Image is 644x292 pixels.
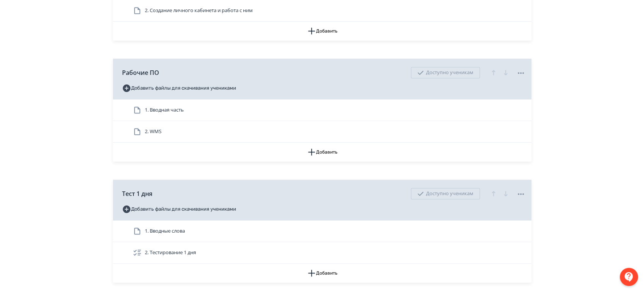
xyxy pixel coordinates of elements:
div: Доступно ученикам [411,67,480,78]
div: 1. Вводные слова [113,221,531,242]
button: Добавить [113,264,531,283]
div: 1. Вводная часть [113,99,531,121]
span: 2. Тестирование 1 дня [145,249,196,256]
div: 2. WMS [113,121,531,143]
button: Добавить файлы для скачивания учениками [122,203,236,215]
div: 2. Тестирование 1 дня [113,242,531,264]
span: 2. WMS [145,128,161,135]
span: 1. Вводные слова [145,227,185,235]
span: 2. Создание личного кабинета и работа с ним [145,7,253,14]
button: Добавить [113,143,531,162]
button: Добавить файлы для скачивания учениками [122,82,236,94]
div: Доступно ученикам [411,188,480,199]
span: 1. Вводная часть [145,106,184,114]
span: Тест 1 дня [122,189,152,198]
button: Добавить [113,22,531,40]
span: Рабочие ПО [122,68,159,77]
